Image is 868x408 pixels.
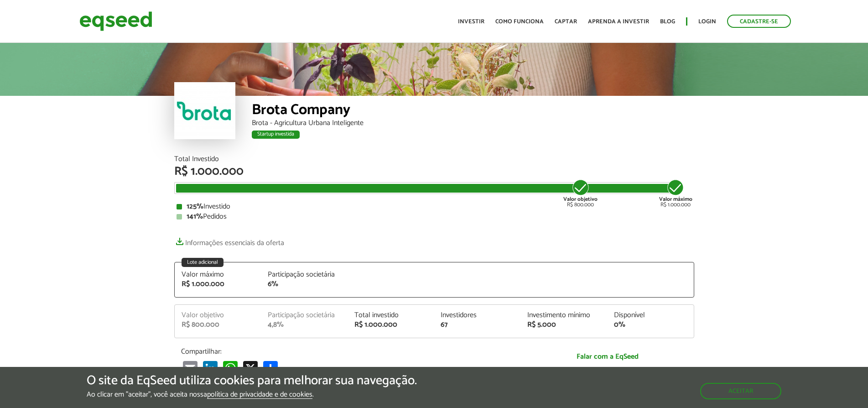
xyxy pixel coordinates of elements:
div: Valor máximo [182,271,255,278]
a: Email [181,361,199,376]
img: EqSeed [79,9,152,33]
div: 0% [614,321,687,329]
a: Informações essenciais da oferta [174,234,284,247]
a: Login [698,19,716,25]
div: Participação societária [268,312,341,319]
div: R$ 800.000 [563,178,598,208]
div: Disponível [614,312,687,319]
div: Pedidos [177,213,692,220]
p: Ao clicar em "aceitar", você aceita nossa . [87,390,417,399]
p: Compartilhar: [181,347,514,356]
div: 4,8% [268,321,341,329]
div: Investidores [441,312,514,319]
div: R$ 1.000.000 [659,178,692,208]
button: Aceitar [700,383,781,399]
div: R$ 5.000 [527,321,600,329]
div: R$ 1.000.000 [182,281,255,288]
a: LinkedIn [201,361,219,376]
strong: Valor objetivo [563,195,598,204]
a: Falar com a EqSeed [528,347,687,366]
div: Brota Company [252,103,694,120]
a: Como funciona [495,19,544,25]
strong: 141% [187,210,203,223]
a: Cadastre-se [727,15,791,28]
div: Participação societária [268,271,341,278]
div: 6% [268,281,341,288]
div: R$ 1.000.000 [354,321,427,329]
a: Blog [660,19,675,25]
a: política de privacidade e de cookies [207,391,312,399]
div: Brota - Agricultura Urbana Inteligente [252,120,694,127]
strong: Valor máximo [659,195,692,204]
a: Captar [555,19,577,25]
a: X [241,361,260,376]
div: Investido [177,203,692,210]
div: R$ 800.000 [182,321,255,329]
a: Compartilhar [261,361,280,376]
div: Total investido [354,312,427,319]
strong: 125% [187,200,203,213]
a: WhatsApp [221,361,239,376]
a: Investir [458,19,484,25]
div: Startup investida [252,131,300,139]
h5: O site da EqSeed utiliza cookies para melhorar sua navegação. [87,374,417,388]
div: Total Investido [174,156,694,163]
div: Valor objetivo [182,312,255,319]
div: Investimento mínimo [527,312,600,319]
a: Aprenda a investir [588,19,649,25]
div: 67 [441,321,514,329]
div: R$ 1.000.000 [174,166,694,178]
div: Lote adicional [182,258,223,267]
